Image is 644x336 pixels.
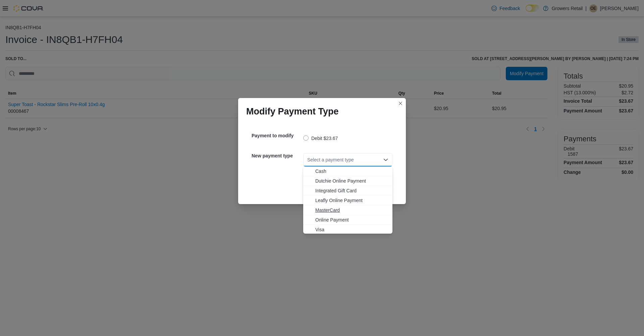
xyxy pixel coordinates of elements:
button: Closes this modal window [396,99,405,107]
button: Cash [303,166,392,176]
label: Debit $23.67 [303,134,338,142]
h5: New payment type [252,149,302,162]
h5: Payment to modify [252,129,302,142]
span: MasterCard [315,207,388,213]
span: Dutchie Online Payment [315,178,388,184]
h1: Modify Payment Type [246,106,339,117]
button: Leafly Online Payment [303,196,392,205]
span: Visa [315,226,388,233]
button: Visa [303,225,392,235]
button: Integrated Gift Card [303,186,392,196]
input: Accessible screen reader label [307,156,308,164]
button: Online Payment [303,215,392,225]
button: Dutchie Online Payment [303,176,392,186]
button: MasterCard [303,205,392,215]
span: Integrated Gift Card [315,187,388,194]
span: Online Payment [315,217,388,223]
span: Cash [315,168,388,175]
button: Close list of options [383,157,388,162]
div: Choose from the following options [303,166,392,235]
span: Leafly Online Payment [315,197,388,204]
